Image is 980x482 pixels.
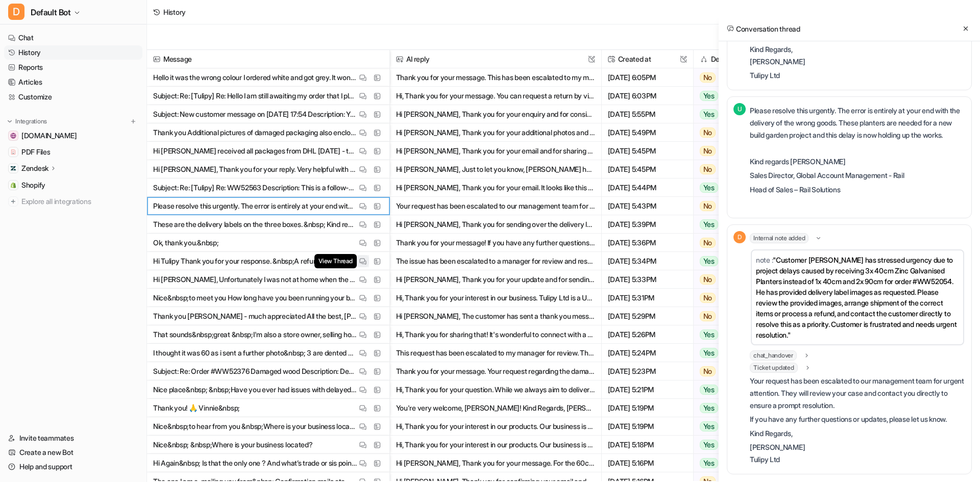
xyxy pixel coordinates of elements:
[153,215,357,234] p: These are the delivery labels on the three boxes. &nbsp; Kind regards [PERSON_NAME] Sales Directo...
[153,68,357,87] p: Hello it was the wrong colour I ordered white and got grey. It wont let me click on the link on t...
[396,289,595,307] button: Hi, Thank you for your interest in our business. Tulipy Ltd is a UK-based company, but I’m afraid...
[15,117,47,125] p: Integrations
[153,87,357,105] p: Subject: Re: [Tulipy] Re: Hello I am still awaiting my order that I placed… Description: This is ...
[396,215,595,234] button: Hi [PERSON_NAME], Thank you for sending over the delivery label images. I have escalated your cas...
[21,131,77,141] span: [DOMAIN_NAME]
[694,215,756,234] button: Yes
[153,289,357,307] p: Nice&nbsp;to meet you How long have you been running your business?
[396,105,595,123] button: Hi [PERSON_NAME], Thank you for your enquiry and for considering us for your project. For 24 pane...
[396,197,595,215] button: Your request has been escalated to our management team for urgent attention. They will review you...
[750,105,965,154] p: Please resolve this urgently. The error is entirely at your end with the delivery of the wrong go...
[694,307,756,325] button: No
[694,380,756,399] button: Yes
[396,142,595,160] button: Hi [PERSON_NAME], Thank you for your email and for sharing your feedback and photos. I'm very sor...
[694,234,756,252] button: No
[606,87,689,105] span: [DATE] 6:03PM
[750,375,965,412] p: Your request has been escalated to our management team for urgent attention. They will review you...
[700,311,716,321] span: No
[6,118,13,125] img: expand menu
[700,146,716,156] span: No
[31,5,71,19] span: Default Bot
[396,123,595,142] button: Hi [PERSON_NAME], Thank you for your additional photos and kind words about the planters. I appre...
[700,385,718,395] span: Yes
[700,421,718,432] span: Yes
[153,234,218,252] p: Ok, thank you.&nbsp;
[396,380,595,399] button: Hi, Thank you for your question. While we always aim to deliver orders within the estimated timef...
[606,252,689,270] span: [DATE] 5:34PM
[700,201,716,211] span: No
[700,256,718,266] span: Yes
[153,344,357,362] p: I thought it was 60 as i sent a further photo&nbsp; 3 are dented or damaged&nbsp; [PERSON_NAME] [...
[700,293,716,303] span: No
[700,348,718,358] span: Yes
[606,123,689,142] span: [DATE] 5:49PM
[606,436,689,454] span: [DATE] 5:18PM
[357,255,369,267] button: View Thread
[396,436,595,454] button: Hi, Thank you for your interest in our products. Our business is based in the [GEOGRAPHIC_DATA], ...
[396,179,595,197] button: Hi [PERSON_NAME], Thank you for your email. It looks like this message may have come to you in er...
[694,105,756,123] button: Yes
[700,91,718,101] span: Yes
[153,105,357,123] p: Subject: New customer message on [DATE] 17:54 Description: You received a new message from your o...
[21,180,45,190] span: Shopify
[750,169,965,182] p: Sales Director, Global Account Management - Rail
[153,307,357,325] p: Thank you [PERSON_NAME] - much appreciated All the best, [PERSON_NAME] Sent from my iPhone On [DA...
[4,60,142,74] a: Reports
[750,350,797,361] span: chat_handover
[694,123,756,142] button: No
[694,325,756,344] button: Yes
[694,399,756,417] button: Yes
[750,363,798,373] span: Ticket updated
[694,68,756,87] button: No
[694,197,756,215] button: No
[700,274,716,285] span: No
[396,68,595,87] button: Thank you for your message. This has been escalated to my manager for a solution and you will rec...
[153,179,357,197] p: Subject: Re: [Tulipy] Re: WW52563 Description: This is a follow-up to your previous request #7135...
[694,344,756,362] button: Yes
[727,23,800,34] h2: Conversation thread
[396,362,595,380] button: Thank you for your message. Your request regarding the damaged compost bins and their replacement...
[711,50,743,68] h2: Deflection
[700,72,716,83] span: No
[694,289,756,307] button: No
[394,50,597,68] span: AI reply
[8,4,24,20] span: D
[733,103,746,115] span: U
[314,254,356,268] span: View Thread
[10,182,16,188] img: Shopify
[606,454,689,472] span: [DATE] 5:16PM
[396,252,595,270] button: The issue has been escalated to a manager for review and resolution. All further responses will b...
[153,325,357,344] p: That sounds&nbsp;great &nbsp;I'm also a store owner, selling home decors on my Shopify website.
[4,116,50,126] button: Integrations
[606,105,689,123] span: [DATE] 5:55PM
[4,90,142,104] a: Customize
[694,362,756,380] button: No
[153,362,357,380] p: Subject: Re: Order #WW52376 Damaged wood Description: Dear Customer Service Team, I spoke to Cust...
[606,50,689,68] span: Created at
[606,417,689,436] span: [DATE] 5:19PM
[606,362,689,380] span: [DATE] 5:23PM
[694,87,756,105] button: Yes
[750,427,965,440] p: Kind Regards,
[750,233,808,243] span: Internal note added
[153,270,357,289] p: Hi [PERSON_NAME], Unfortunately I was not at home when the planters arrived and my husband unpack...
[153,436,313,454] p: Nice&nbsp; &nbsp;Where is your business located?
[700,164,716,174] span: No
[606,307,689,325] span: [DATE] 5:29PM
[700,329,718,340] span: Yes
[396,87,595,105] button: Hi, Thank you for your message. You can request a return by visiting your order status page—there...
[396,454,595,472] button: Hi [PERSON_NAME], Thank you for your message. For the 60cm cube planters, our main option is the ...
[10,149,16,155] img: PDF Files
[606,142,689,160] span: [DATE] 5:45PM
[130,118,137,125] img: menu_add.svg
[606,344,689,362] span: [DATE] 5:24PM
[694,142,756,160] button: No
[396,325,595,344] button: Hi, Thank you for sharing that! It's wonderful to connect with a fellow store owner in the home d...
[750,184,965,196] p: Head of Sales – Rail Solutions
[396,307,595,325] button: Hi [PERSON_NAME], The customer has sent a thank you message and there is no further action or que...
[700,366,716,376] span: No
[21,147,50,157] span: PDF Files
[756,256,957,339] span: "Customer [PERSON_NAME] has stressed urgency due to project delays caused by receiving 3x 40cm Zi...
[21,163,48,173] p: Zendesk
[694,252,756,270] button: Yes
